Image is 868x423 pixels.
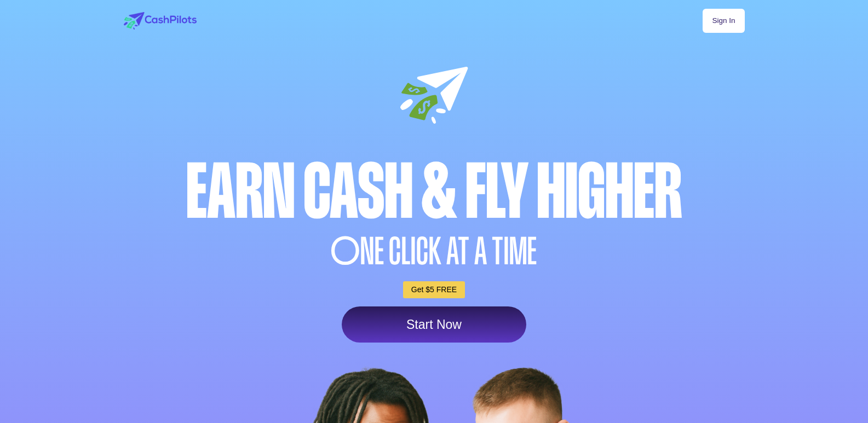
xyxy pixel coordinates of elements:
[121,233,748,270] div: NE CLICK AT A TIME
[403,281,465,298] a: Get $5 FREE
[121,154,748,230] div: Earn Cash & Fly higher
[342,306,526,343] a: Start Now
[331,233,360,270] span: O
[703,9,744,33] a: Sign In
[124,12,197,30] img: logo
